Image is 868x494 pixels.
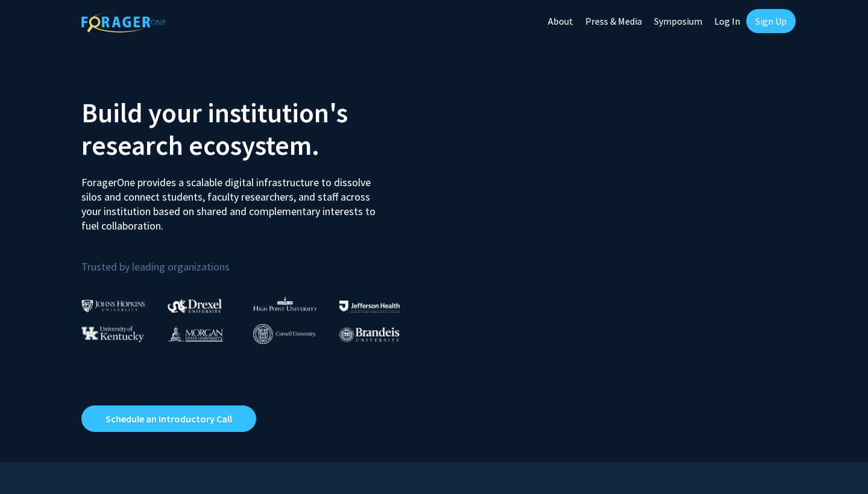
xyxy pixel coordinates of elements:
[168,299,222,313] img: Drexel University
[168,326,223,342] img: Morgan State University
[746,9,796,33] a: Sign Up
[339,301,400,312] img: Thomas Jefferson University
[253,296,317,311] img: High Point University
[339,327,400,342] img: Brandeis University
[81,243,425,276] p: Trusted by leading organizations
[81,405,256,432] a: Opens in a new tab
[253,324,316,344] img: Cornell University
[81,11,166,33] img: ForagerOne Logo
[81,326,144,342] img: University of Kentucky
[81,96,425,161] h2: Build your institution's research ecosystem.
[81,299,145,312] img: Johns Hopkins University
[81,166,384,233] p: ForagerOne provides a scalable digital infrastructure to dissolve silos and connect students, fac...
